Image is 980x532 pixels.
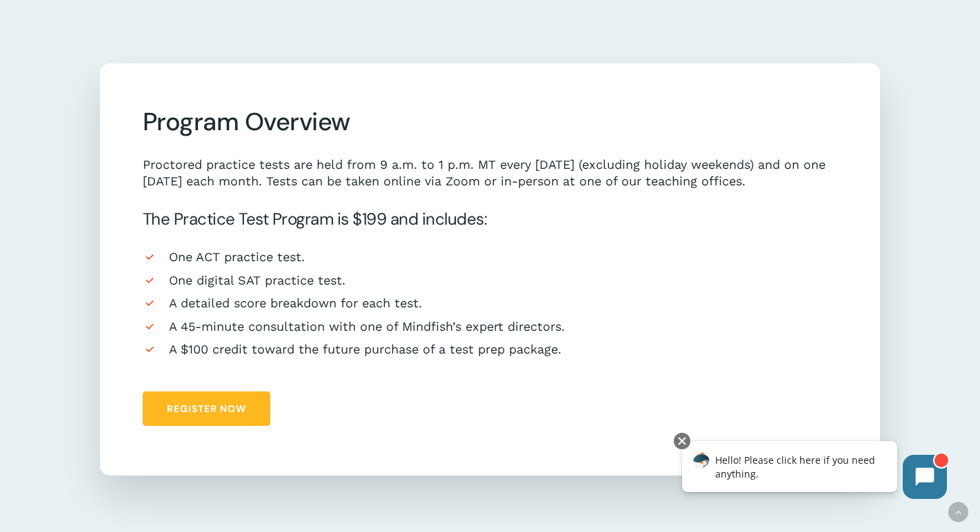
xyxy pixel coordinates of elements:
[167,402,246,416] span: Register Now
[143,249,838,265] li: One ACT practice test.
[143,341,838,357] li: A $100 credit toward the future purchase of a test prep package.
[143,272,838,288] li: One digital SAT practice test.
[143,208,838,230] h5: The Practice Test Program is $199 and includes:
[143,318,838,334] li: A 45-minute consultation with one of Mindfish’s expert directors.
[143,391,270,426] a: Register Now
[668,430,961,513] iframe: Chatbot
[143,156,838,190] p: Proctored practice tests are held from 9 a.m. to 1 p.m. MT every [DATE] (excluding holiday weeken...
[143,295,838,311] li: A detailed score breakdown for each test.
[143,106,838,138] h3: Program Overview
